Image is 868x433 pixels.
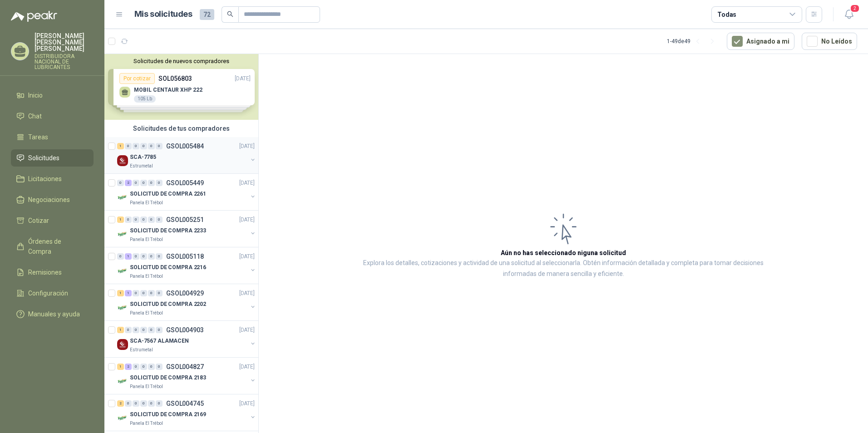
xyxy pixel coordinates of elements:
[166,216,204,223] p: GSOL005251
[140,143,147,149] div: 0
[35,54,94,70] p: DISTRIBUIDORA NACIONAL DE LUBRICANTES
[35,33,94,52] p: [PERSON_NAME] [PERSON_NAME] [PERSON_NAME]
[133,364,139,370] div: 0
[133,400,139,407] div: 0
[140,364,147,370] div: 0
[117,327,124,333] div: 1
[239,399,255,408] p: [DATE]
[148,290,155,296] div: 0
[130,310,163,317] p: Panela El Trébol
[841,6,857,23] button: 2
[166,143,204,149] p: GSOL005484
[28,111,42,121] span: Chat
[148,180,155,186] div: 0
[156,364,163,370] div: 0
[239,179,255,187] p: [DATE]
[727,33,794,50] button: Asignado a mi
[117,143,124,149] div: 1
[148,400,155,407] div: 0
[200,9,214,20] span: 72
[130,337,189,345] p: SCA-7567 ALAMACEN
[28,153,59,163] span: Solicitudes
[117,155,128,166] img: Company Logo
[140,290,147,296] div: 0
[117,376,128,387] img: Company Logo
[117,398,256,427] a: 2 0 0 0 0 0 GSOL004745[DATE] Company LogoSOLICITUD DE COMPRA 2169Panela El Trébol
[133,143,139,149] div: 0
[28,132,48,142] span: Tareas
[239,363,255,371] p: [DATE]
[227,11,233,17] span: search
[130,420,163,427] p: Panela El Trébol
[239,142,255,151] p: [DATE]
[133,216,139,223] div: 0
[148,364,155,370] div: 0
[130,226,206,235] p: SOLICITUD DE COMPRA 2233
[11,170,94,187] a: Licitaciones
[140,327,147,333] div: 0
[117,290,124,296] div: 1
[117,339,128,350] img: Company Logo
[717,10,736,20] div: Todas
[166,400,204,407] p: GSOL004745
[11,128,94,146] a: Tareas
[11,212,94,229] a: Cotizar
[117,266,128,276] img: Company Logo
[156,290,163,296] div: 0
[125,143,132,149] div: 0
[148,327,155,333] div: 0
[104,120,258,137] div: Solicitudes de tus compradores
[11,191,94,208] a: Negociaciones
[130,199,163,207] p: Panela El Trébol
[28,174,62,184] span: Licitaciones
[117,251,256,280] a: 0 1 0 0 0 0 GSOL005118[DATE] Company LogoSOLICITUD DE COMPRA 2216Panela El Trébol
[11,11,57,22] img: Logo peakr
[11,285,94,302] a: Configuración
[140,400,147,407] div: 0
[28,90,43,100] span: Inicio
[166,364,204,370] p: GSOL004827
[117,192,128,203] img: Company Logo
[850,4,860,13] span: 2
[117,400,124,407] div: 2
[134,8,192,21] h1: Mis solicitudes
[117,364,124,370] div: 1
[125,216,132,223] div: 0
[117,177,256,207] a: 0 2 0 0 0 0 GSOL005449[DATE] Company LogoSOLICITUD DE COMPRA 2261Panela El Trébol
[133,253,139,260] div: 0
[130,273,163,280] p: Panela El Trébol
[28,309,80,319] span: Manuales y ayuda
[156,143,163,149] div: 0
[156,253,163,260] div: 0
[140,216,147,223] div: 0
[130,162,153,170] p: Estrumetal
[108,58,255,64] button: Solicitudes de nuevos compradores
[28,216,49,226] span: Cotizar
[117,302,128,313] img: Company Logo
[104,54,258,120] div: Solicitudes de nuevos compradoresPor cotizarSOL056803[DATE] MOBIL CENTAUR XHP 222105 LbPor cotiza...
[140,180,147,186] div: 0
[148,216,155,223] div: 0
[117,361,256,390] a: 1 2 0 0 0 0 GSOL004827[DATE] Company LogoSOLICITUD DE COMPRA 2183Panela El Trébol
[156,400,163,407] div: 0
[239,289,255,298] p: [DATE]
[501,248,626,258] h3: Aún no has seleccionado niguna solicitud
[117,180,124,186] div: 0
[239,252,255,261] p: [DATE]
[133,290,139,296] div: 0
[28,236,85,256] span: Órdenes de Compra
[117,216,124,223] div: 1
[117,253,124,260] div: 0
[130,190,206,198] p: SOLICITUD DE COMPRA 2261
[130,346,153,354] p: Estrumetal
[130,236,163,243] p: Panela El Trébol
[117,229,128,240] img: Company Logo
[133,180,139,186] div: 0
[130,383,163,390] p: Panela El Trébol
[117,214,256,243] a: 1 0 0 0 0 0 GSOL005251[DATE] Company LogoSOLICITUD DE COMPRA 2233Panela El Trébol
[130,263,206,272] p: SOLICITUD DE COMPRA 2216
[117,325,256,354] a: 1 0 0 0 0 0 GSOL004903[DATE] Company LogoSCA-7567 ALAMACENEstrumetal
[140,253,147,260] div: 0
[130,153,156,162] p: SCA-7785
[125,364,132,370] div: 2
